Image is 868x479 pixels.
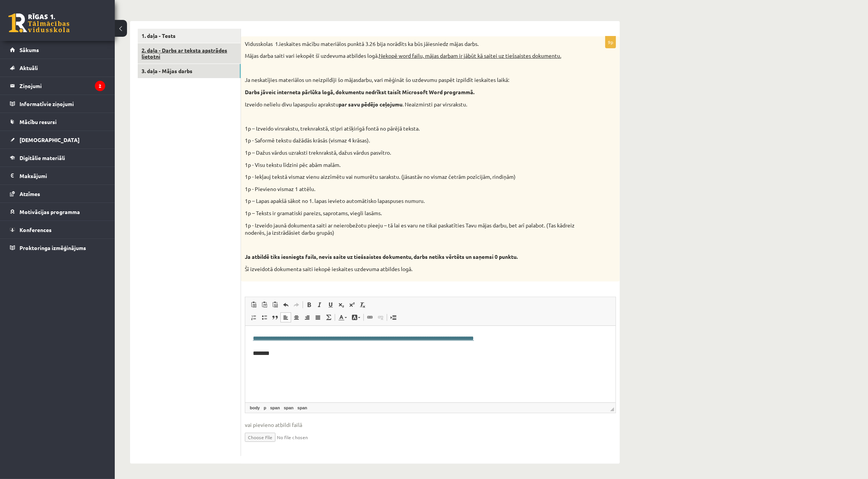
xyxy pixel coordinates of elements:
p: 1p – Lapas apakšā sākot no 1. lapas ievieto automātisko lapaspuses numuru. [245,197,578,205]
a: Remove Format [357,300,368,310]
a: Justify [313,312,323,322]
a: Maksājumi [10,167,105,185]
a: Italic (Ctrl+I) [314,300,325,310]
a: Insert/Remove Numbered List [248,312,259,322]
a: Paste (Ctrl+V) [248,300,259,310]
span: Konferences [20,226,52,233]
a: Bold (Ctrl+B) [304,300,314,310]
strong: par savu pēdējo ceļojumu [339,101,402,108]
p: Izveido nelielu divu lapaspušu aprakstu . Neaizmirsti par virsrakstu. [245,101,578,108]
p: 1p - Izveido jaunā dokumenta saiti ar neierobežotu pieeju – tā lai es varu ne tikai paskatīties T... [245,222,578,237]
span: [DEMOGRAPHIC_DATA] [20,136,80,143]
p: 1p - Pievieno vismaz 1 attēlu. [245,185,578,193]
p: 1p - Iekļauj tekstā vismaz vienu aizzīmētu vai numurētu sarakstu. (jāsastāv no vismaz četrām pozī... [245,173,578,181]
a: Atzīmes [10,185,105,203]
a: [DEMOGRAPHIC_DATA] [10,131,105,149]
a: 1. daļa - Tests [138,29,241,43]
a: Center [291,312,302,322]
p: Vidusskolas 1.ieskaites mācību materiālos punktā 3.26 bija norādīts ka būs jāiesniedz mājas darbs. [245,40,578,48]
a: Proktoringa izmēģinājums [10,239,105,257]
a: Paste as plain text (Ctrl+Shift+V) [259,300,270,310]
span: Aktuāli [20,64,38,71]
a: Aktuāli [10,59,105,77]
a: body element [248,404,261,411]
span: vai pievieno atbildi failā [245,421,616,429]
span: Atzīmes [20,190,40,197]
legend: Maksājumi [20,167,105,185]
a: 3. daļa - Mājas darbs [138,64,241,78]
a: Ziņojumi2 [10,77,105,95]
a: Undo (Ctrl+Z) [280,300,291,310]
span: Motivācijas programma [20,208,80,215]
span: Sākums [20,46,39,53]
a: Insert Page Break for Printing [388,312,399,322]
a: Block Quote [270,312,280,322]
strong: Darbs jāveic interneta pārlūka logā, dokumentu nedrīkst taisīt Microsoft Word programmā. [245,88,474,95]
a: Background Color [349,312,363,322]
a: span element [296,404,309,411]
a: span element [282,404,295,411]
p: 1p – Dažus vārdus uzraksti treknrakstā, dažus vārdus pasvītro. [245,149,578,157]
p: 1p - Saformē tekstu dažādās krāsās (vismaz 4 krāsas). [245,137,578,144]
legend: Informatīvie ziņojumi [20,95,105,113]
a: Mācību resursi [10,113,105,131]
a: Unlink [375,312,386,322]
a: Motivācijas programma [10,203,105,221]
a: Align Left [280,312,291,322]
a: Digitālie materiāli [10,149,105,167]
span: Mācību resursi [20,118,57,125]
i: 2 [95,81,105,91]
a: Text Color [336,312,349,322]
a: Rīgas 1. Tālmācības vidusskola [8,13,70,33]
a: Align Right [302,312,313,322]
a: Subscript [336,300,347,310]
p: 1p – Teksts ir gramatiski pareizs, saprotams, viegli lasāms. [245,209,578,217]
p: Ja neskatījies materiālos un neizpildīji šo mājasdarbu, vari mēģināt šo uzdevumu paspēt izpildīt ... [245,76,578,84]
a: Informatīvie ziņojumi [10,95,105,113]
a: Link (Ctrl+K) [365,312,375,322]
a: Math [323,312,334,322]
u: Nekopē word failu, mājas darbam ir jābūt kā saitei uz tiešsaistes dokumentu. [379,52,561,59]
span: Proktoringa izmēģinājums [20,244,86,251]
legend: Ziņojumi [20,77,105,95]
span: Digitālie materiāli [20,154,65,161]
a: span element [269,404,282,411]
p: 9p [605,36,616,48]
a: Superscript [347,300,357,310]
p: 1p - Visu tekstu līdzini pēc abām malām. [245,161,578,169]
a: Konferences [10,221,105,239]
a: 2. daļa - Darbs ar teksta apstrādes lietotni [138,43,241,64]
a: Redo (Ctrl+Y) [291,300,302,310]
p: Šī izveidotā dokumenta saiti iekopē ieskaites uzdevuma atbildes logā. [245,265,578,273]
iframe: Editor, wiswyg-editor-user-answer-47434089504980 [245,326,616,402]
span: Resize [610,407,614,411]
p: 1p – Izveido virsrakstu, treknrakstā, stipri atšķirīgā fontā no pārējā teksta. [245,125,578,132]
strong: Ja atbildē tiks iesniegts fails, nevis saite uz tiešsaistes dokumentu, darbs netiks vērtēts un sa... [245,253,518,260]
a: Paste from Word [270,300,280,310]
a: Sākums [10,41,105,59]
a: Underline (Ctrl+U) [325,300,336,310]
a: p element [262,404,268,411]
p: Mājas darba saiti vari iekopēt šī uzdevuma atbildes logā. [245,52,578,60]
a: Insert/Remove Bulleted List [259,312,270,322]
